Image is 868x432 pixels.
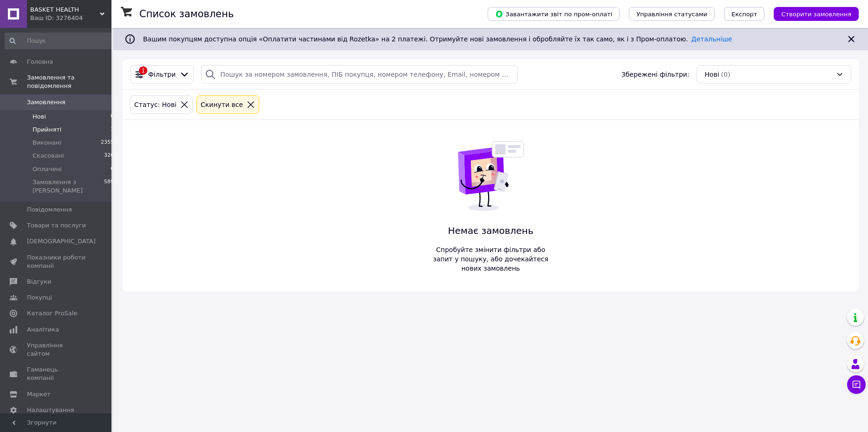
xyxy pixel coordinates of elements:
span: Управління статусами [636,11,707,18]
input: Пошук [5,33,115,49]
span: Гаманець компанії [27,366,86,382]
span: Покупці [27,293,52,302]
div: Cкинути все [199,100,245,110]
span: Замовлення з [PERSON_NAME] [33,178,104,195]
span: 2355 [101,139,114,147]
span: Повідомлення [27,206,72,214]
span: Немає замовлень [430,224,552,238]
span: 0 [111,165,114,173]
span: 0 [111,113,114,121]
span: Показники роботи компанії [27,253,86,270]
span: Оплачені [33,165,62,173]
input: Пошук за номером замовлення, ПІБ покупця, номером телефону, Email, номером накладної [201,65,517,84]
span: Замовлення [27,98,65,106]
span: Прийняті [33,126,61,134]
span: Вашим покупцям доступна опція «Оплатити частинами від Rozetka» на 2 платежі. Отримуйте нові замов... [143,35,732,43]
span: Аналітика [27,326,59,334]
span: 589 [104,178,114,195]
span: Відгуки [27,278,51,286]
span: Виконані [33,139,61,147]
span: Фільтри [148,70,176,79]
span: Управління сайтом [27,341,86,358]
button: Створити замовлення [774,7,859,21]
button: Чат з покупцем [847,375,866,394]
span: Спробуйте змінити фільтри або запит у пошуку, або дочекайтеся нових замовлень [430,245,552,273]
span: Створити замовлення [781,11,851,18]
span: Замовлення та повідомлення [27,73,111,90]
span: 1 [111,126,114,134]
span: Налаштування [27,406,74,414]
button: Експорт [724,7,765,21]
span: Експорт [731,11,757,18]
h1: Список замовлень [139,8,234,20]
div: Ваш ID: 3276404 [30,14,111,22]
span: Нові [705,70,719,79]
button: Завантажити звіт по пром-оплаті [488,7,620,21]
a: Створити замовлення [764,10,859,17]
span: Нові [33,113,46,121]
span: Скасовані [33,152,64,160]
span: Маркет [27,390,51,399]
span: [DEMOGRAPHIC_DATA] [27,237,96,246]
span: Головна [27,58,53,66]
span: Збережені фільтри: [621,70,689,79]
a: Детальніше [692,35,732,43]
span: ВASKET HEALTH [30,6,100,14]
span: Товари та послуги [27,221,86,230]
span: (0) [721,71,731,78]
span: Завантажити звіт по пром-оплаті [495,10,612,18]
span: 326 [104,152,114,160]
div: Статус: Нові [132,100,178,110]
span: Каталог ProSale [27,309,77,318]
button: Управління статусами [629,7,715,21]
